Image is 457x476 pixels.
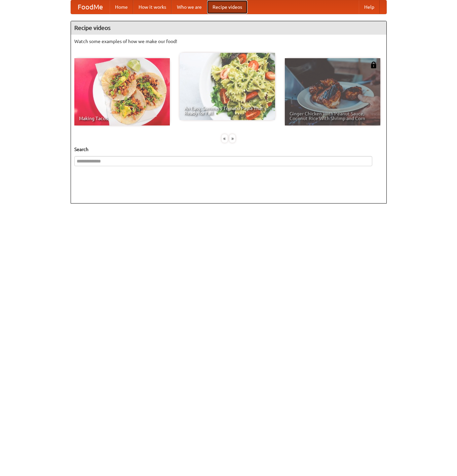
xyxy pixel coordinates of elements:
h4: Recipe videos [71,21,386,35]
a: FoodMe [71,0,110,14]
a: Help [359,0,380,14]
a: Home [110,0,133,14]
span: An Easy, Summery Tomato Pasta That's Ready for Fall [184,106,270,115]
div: » [229,134,235,143]
img: 483408.png [370,62,377,68]
span: Making Tacos [79,116,165,121]
a: An Easy, Summery Tomato Pasta That's Ready for Fall [180,53,275,120]
a: Making Tacos [74,58,170,125]
a: Recipe videos [207,0,247,14]
div: « [222,134,228,143]
a: How it works [133,0,172,14]
h5: Search [74,146,383,153]
a: Who we are [172,0,207,14]
p: Watch some examples of how we make our food! [74,38,383,45]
